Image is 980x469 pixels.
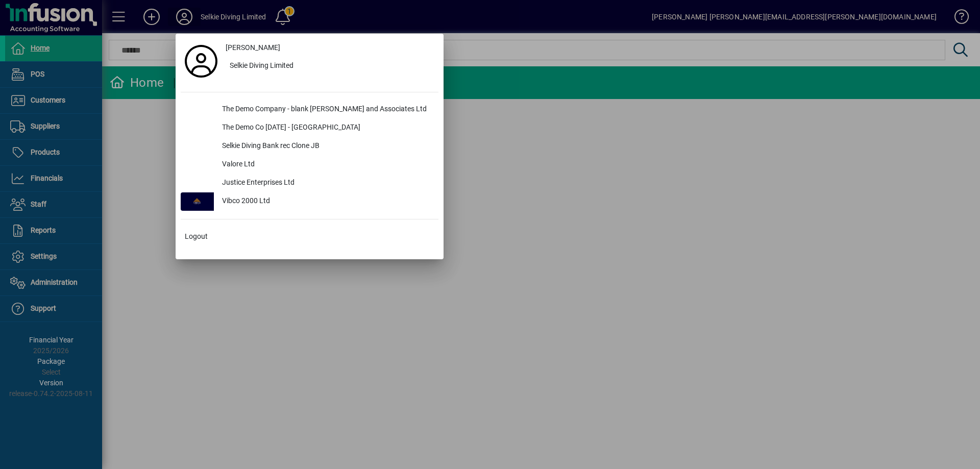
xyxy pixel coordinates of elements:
div: Selkie Diving Bank rec Clone JB [214,137,438,156]
button: The Demo Co [DATE] - [GEOGRAPHIC_DATA] [181,119,438,137]
button: Justice Enterprises Ltd [181,174,438,192]
button: Selkie Diving Bank rec Clone JB [181,137,438,156]
div: The Demo Co [DATE] - [GEOGRAPHIC_DATA] [214,119,438,137]
span: Logout [185,231,208,242]
button: The Demo Company - blank [PERSON_NAME] and Associates Ltd [181,101,438,119]
button: Selkie Diving Limited [222,57,438,76]
button: Logout [181,228,438,246]
div: The Demo Company - blank [PERSON_NAME] and Associates Ltd [214,101,438,119]
a: [PERSON_NAME] [222,39,438,57]
button: Valore Ltd [181,156,438,174]
div: Vibco 2000 Ltd [214,192,438,211]
div: Justice Enterprises Ltd [214,174,438,192]
span: [PERSON_NAME] [226,42,280,53]
a: Profile [181,52,222,70]
div: Valore Ltd [214,156,438,174]
button: Vibco 2000 Ltd [181,192,438,211]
